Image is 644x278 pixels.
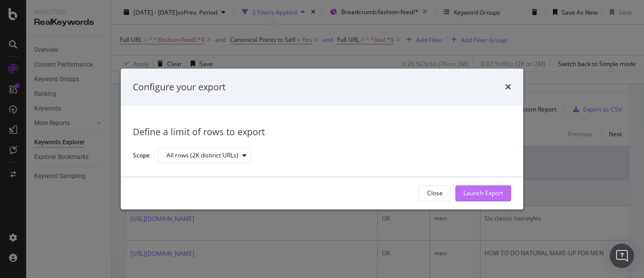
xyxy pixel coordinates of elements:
button: All rows (2K distinct URLs) [158,148,251,164]
div: Close [427,189,443,198]
div: Define a limit of rows to export [133,126,511,139]
div: modal [121,69,523,209]
div: All rows (2K distinct URLs) [167,153,238,159]
label: Scope [133,151,150,162]
div: times [505,81,511,94]
button: Close [419,185,451,201]
button: Launch Export [455,185,511,201]
div: Launch Export [463,189,503,198]
div: Configure your export [133,81,225,94]
div: Open Intercom Messenger [610,244,634,268]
